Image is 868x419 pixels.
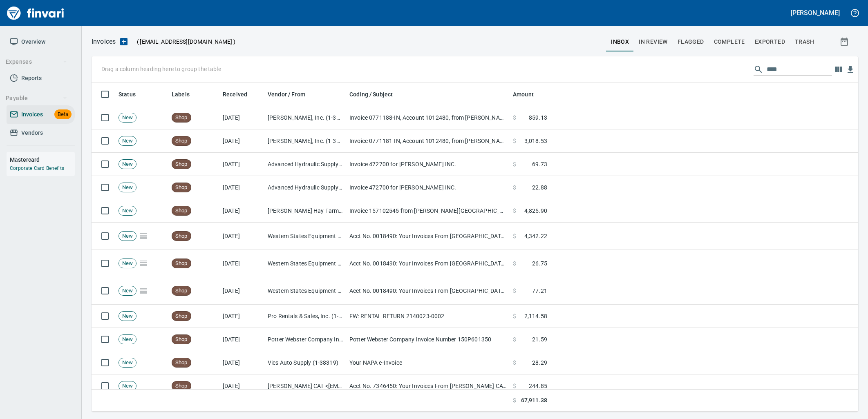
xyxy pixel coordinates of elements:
span: Reports [21,73,42,83]
button: Expenses [2,54,71,69]
td: Vics Auto Supply (1-38319) [264,351,346,374]
span: $ [513,137,516,145]
span: 69.73 [532,160,547,168]
span: 4,342.22 [524,232,547,240]
a: InvoicesBeta [7,105,75,124]
span: $ [513,160,516,168]
span: Shop [172,336,191,343]
span: New [119,287,136,295]
td: Invoice 0771188-IN, Account 1012480, from [PERSON_NAME] [346,106,510,129]
span: [EMAIL_ADDRESS][DOMAIN_NAME] [139,38,233,46]
span: Exported [755,37,785,47]
td: [DATE] [219,250,264,277]
td: Advanced Hydraulic Supply Co. LLC (1-10020) [264,176,346,199]
span: $ [513,232,516,240]
span: Overview [21,37,45,47]
a: Overview [7,33,75,51]
span: Payable [6,93,67,103]
span: Received [223,89,258,99]
span: Flagged [678,37,704,47]
span: Vendor / From [268,89,305,99]
td: Invoice 472700 for [PERSON_NAME] INC. [346,153,510,176]
span: New [119,260,136,267]
span: inbox [611,37,629,47]
span: Invoices [21,109,43,120]
span: New [119,336,136,343]
button: [PERSON_NAME] [789,7,842,19]
span: 859.13 [529,114,547,122]
img: Finvari [5,3,66,23]
span: $ [513,382,516,390]
td: [PERSON_NAME] Hay Farms (1-38594) [264,199,346,223]
span: $ [513,396,516,405]
span: $ [513,183,516,192]
span: New [119,114,136,122]
td: Pro Rentals & Sales, Inc. (1-24405) [264,305,346,328]
td: [PERSON_NAME], Inc. (1-39587) [264,106,346,129]
td: Invoice 0771181-IN, Account 1012480, from [PERSON_NAME] [346,129,510,153]
span: $ [513,207,516,215]
button: Upload an Invoice [116,37,132,47]
h5: [PERSON_NAME] [791,9,840,17]
span: 26.75 [532,259,547,267]
span: Shop [172,184,191,192]
span: 67,911.38 [521,396,547,405]
td: [DATE] [219,305,264,328]
td: [DATE] [219,223,264,250]
span: Pages Split [136,287,150,294]
span: $ [513,114,516,122]
td: Invoice 157102545 from [PERSON_NAME][GEOGRAPHIC_DATA] [346,199,510,223]
span: 21.59 [532,335,547,343]
td: Acct No. 0018490: Your Invoices From [GEOGRAPHIC_DATA] are Attached [346,223,510,250]
span: Shop [172,160,191,168]
span: Shop [172,114,191,122]
td: Invoice 472700 for [PERSON_NAME] INC. [346,176,510,199]
h6: Mastercard [10,155,75,164]
span: $ [513,259,516,267]
span: New [119,312,136,320]
button: Choose columns to display [832,63,844,76]
td: Potter Webster Company Inc (1-10818) [264,328,346,351]
td: [DATE] [219,374,264,398]
span: New [119,359,136,367]
button: Download table [844,64,857,76]
span: Pages Split [136,260,150,266]
td: [PERSON_NAME], Inc. (1-39587) [264,129,346,153]
span: Shop [172,382,191,390]
span: Coding / Subject [349,89,403,99]
span: Pages Split [136,232,150,239]
td: Acct No. 7346450: Your Invoices From [PERSON_NAME] CAT are Attached [346,374,510,398]
span: 28.29 [532,359,547,367]
td: Your NAPA e-Invoice [346,351,510,374]
a: Reports [7,69,75,87]
td: [DATE] [219,351,264,374]
span: Complete [714,37,745,47]
span: Shop [172,207,191,215]
span: Shop [172,312,191,320]
span: $ [513,312,516,320]
span: 77.21 [532,287,547,295]
span: $ [513,335,516,343]
span: New [119,232,136,240]
span: Beta [54,110,72,119]
span: 244.85 [529,382,547,390]
span: $ [513,359,516,367]
td: Western States Equipment Co. (1-11113) [264,250,346,277]
span: Labels [172,89,200,99]
span: Status [119,89,146,99]
p: Invoices [92,37,116,47]
span: Shop [172,232,191,240]
button: Payable [2,91,71,106]
span: Status [119,89,136,99]
span: Vendor / From [268,89,316,99]
td: [PERSON_NAME] CAT <[EMAIL_ADDRESS][DOMAIN_NAME]> [264,374,346,398]
span: Vendors [21,128,43,138]
span: Labels [172,89,190,99]
span: New [119,184,136,192]
button: Show invoices within a particular date range [832,34,858,49]
span: 22.88 [532,183,547,192]
span: Shop [172,287,191,295]
span: New [119,137,136,145]
td: Acct No. 0018490: Your Invoices From [GEOGRAPHIC_DATA] are Attached [346,277,510,305]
